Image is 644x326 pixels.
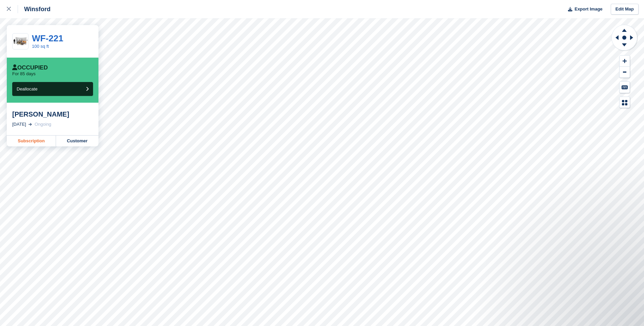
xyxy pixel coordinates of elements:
div: Occupied [12,64,48,71]
div: [PERSON_NAME] [12,110,93,118]
img: arrow-right-light-icn-cde0832a797a2874e46488d9cf13f60e5c3a73dbe684e267c42b8395dfbc2abf.svg [29,123,32,126]
a: 100 sq ft [32,44,49,49]
button: Zoom Out [620,67,630,78]
button: Deallocate [12,82,93,96]
button: Map Legend [620,97,630,108]
a: Subscription [7,136,56,146]
span: Export Image [574,6,602,13]
a: Edit Map [611,4,639,15]
div: Ongoing [35,121,51,128]
button: Zoom In [620,56,630,67]
div: Winsford [18,5,51,13]
a: WF-221 [32,33,63,43]
img: 100-sqft-unit.jpg [13,36,28,47]
p: For 85 days [12,71,36,77]
a: Customer [56,136,98,146]
div: [DATE] [12,121,26,128]
span: Deallocate [17,86,37,91]
button: Keyboard Shortcuts [620,82,630,93]
button: Export Image [564,4,603,15]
